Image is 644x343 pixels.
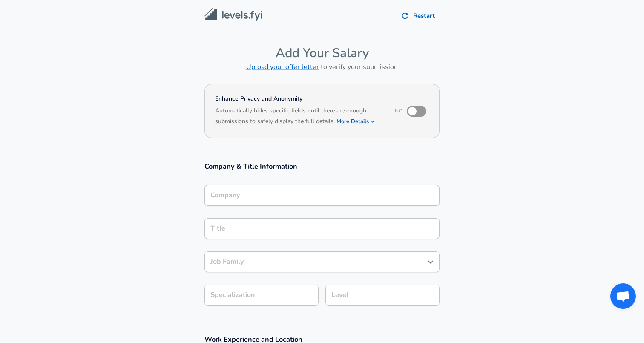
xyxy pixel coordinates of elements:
[246,62,319,72] a: Upload your offer letter
[336,115,376,127] button: More Details
[395,107,402,114] span: No
[208,222,436,235] input: Software Engineer
[215,106,383,127] h6: Automatically hides specific fields until there are enough submissions to safely display the full...
[329,288,436,302] input: L3
[397,7,440,25] button: Restart
[204,285,319,306] input: Specialization
[215,95,383,103] h4: Enhance Privacy and Anonymity
[204,45,440,61] h4: Add Your Salary
[204,61,440,73] h6: to verify your submission
[208,189,436,202] input: Google
[208,255,423,268] input: Software Engineer
[425,256,437,268] button: Open
[610,283,636,309] a: Open chat
[204,161,440,171] h3: Company & Title Information
[204,8,262,21] img: Levels.fyi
